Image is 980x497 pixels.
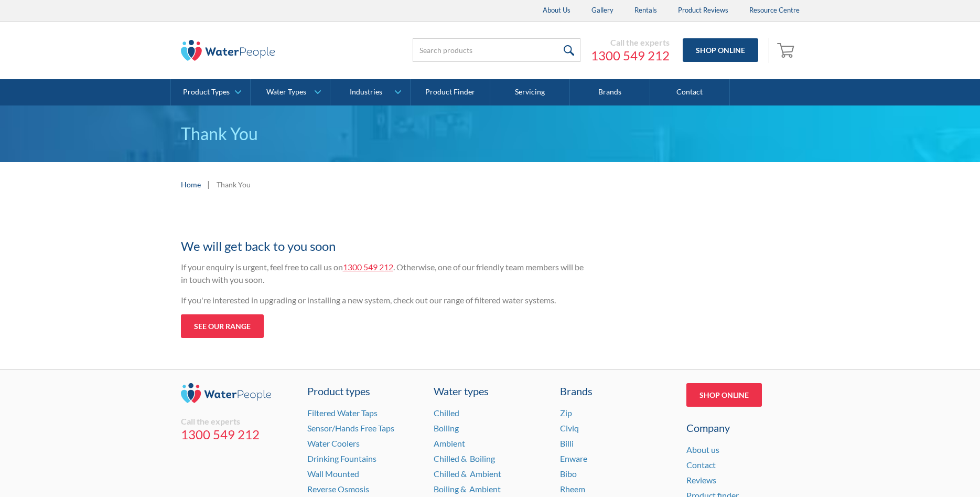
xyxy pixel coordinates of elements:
div: Water Types [266,88,306,97]
iframe: podium webchat widget bubble [875,445,980,497]
p: If your enquiry is urgent, feel free to call us on . Otherwise, one of our friendly team members ... [181,261,590,286]
a: Enware [560,453,587,463]
a: Reviews [686,475,716,485]
h2: We will get back to you soon [181,237,590,256]
p: If you're interested in upgrading or installing a new system, check out our range of filtered wat... [181,294,590,306]
a: Open empty cart [774,38,800,63]
a: Industries [330,79,410,105]
div: Call the experts [181,416,294,427]
a: Zip [560,408,572,418]
img: shopping cart [777,41,797,58]
a: Drinking Fountains [307,453,376,463]
div: Product Types [183,88,230,97]
a: Boiling [434,423,459,433]
a: Home [181,179,201,190]
a: Shop Online [686,383,762,407]
a: Chilled [434,408,459,418]
div: Industries [350,88,382,97]
a: Brands [570,79,650,105]
a: 1300 549 212 [343,262,393,272]
a: Contact [650,79,730,105]
img: The Water People [181,40,275,61]
a: Wall Mounted [307,469,359,479]
a: See our range [181,314,264,338]
a: Billi [560,438,574,448]
a: Boiling & Ambient [434,484,501,494]
a: Product Finder [411,79,490,105]
div: | [206,178,211,191]
a: Filtered Water Taps [307,408,378,418]
div: Call the experts [591,37,670,48]
div: Brands [560,383,673,399]
a: Rheem [560,484,585,494]
a: Servicing [490,79,570,105]
h1: Thanks for your enquiry [181,217,590,231]
a: Reverse Osmosis [307,484,369,494]
a: Chilled & Ambient [434,469,501,479]
a: Contact [686,460,716,470]
div: Thank You [217,179,251,190]
a: About us [686,445,719,454]
a: Water Coolers [307,438,360,448]
input: Search products [413,38,580,62]
a: Product Types [171,79,250,105]
a: Chilled & Boiling [434,453,495,463]
a: 1300 549 212 [181,427,294,442]
a: Water types [434,383,547,399]
a: Water Types [251,79,330,105]
a: Shop Online [683,38,758,62]
a: Sensor/Hands Free Taps [307,423,394,433]
a: Product types [307,383,421,399]
p: Thank You [181,121,800,146]
a: Civiq [560,423,579,433]
a: 1300 549 212 [591,48,670,64]
div: Company [686,420,800,436]
a: Ambient [434,438,465,448]
a: Bibo [560,469,577,479]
